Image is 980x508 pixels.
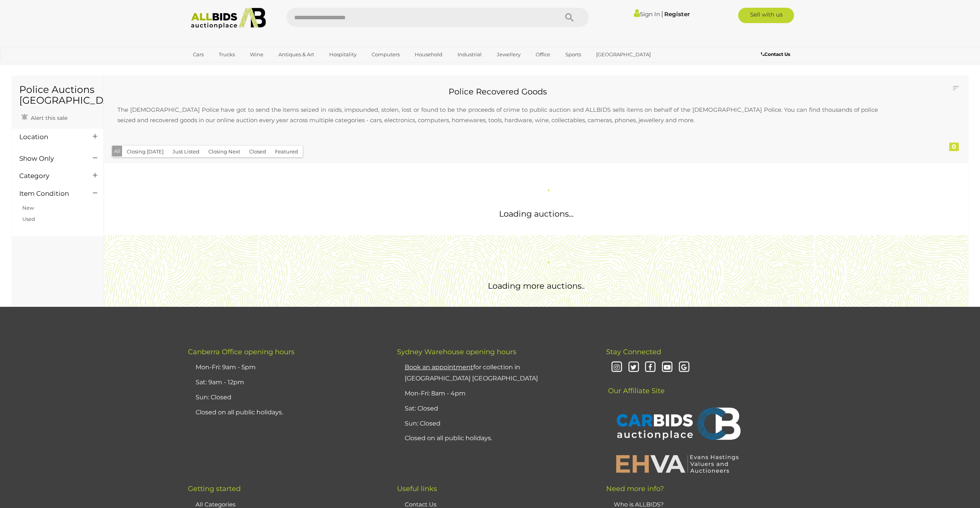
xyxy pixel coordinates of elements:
[19,84,96,106] h1: Police Auctions [GEOGRAPHIC_DATA]
[405,363,538,382] a: Book an appointmentfor collection in [GEOGRAPHIC_DATA] [GEOGRAPHIC_DATA]
[19,190,81,197] h4: Item Condition
[677,361,691,374] i: Google
[661,10,663,18] span: |
[245,48,268,61] a: Wine
[410,48,447,61] a: Household
[949,143,959,151] div: 0
[214,48,240,61] a: Trucks
[22,216,35,222] a: Used
[324,48,362,61] a: Hospitality
[627,361,640,374] i: Twitter
[403,386,587,401] li: Mon-Fri: 8am - 4pm
[610,361,623,374] i: Instagram
[634,10,660,18] a: Sign In
[452,48,487,61] a: Industrial
[367,48,405,61] a: Computers
[738,8,794,23] a: Sell with us
[643,361,657,374] i: Facebook
[492,48,526,61] a: Jewellery
[194,405,378,420] li: Closed on all public holidays.
[270,146,303,158] button: Featured
[19,133,81,141] h4: Location
[188,348,295,356] span: Canberra Office opening hours
[761,50,792,59] a: Contact Us
[405,363,473,371] u: Book an appointment
[110,97,886,133] p: The [DEMOGRAPHIC_DATA] Police have got to send the items seized in raids, impounded, stolen, lost...
[612,399,743,450] img: CARBIDS Auctionplace
[612,454,743,474] img: EHVA | Evans Hastings Valuers and Auctioneers
[560,48,586,61] a: Sports
[606,484,664,493] span: Need more info?
[606,348,661,356] span: Stay Connected
[660,361,674,374] i: Youtube
[488,281,585,291] span: Loading more auctions..
[614,501,664,508] a: Who is ALLBIDS?
[29,114,67,121] span: Alert this sale
[397,484,437,493] span: Useful links
[19,155,81,162] h4: Show Only
[405,501,436,508] a: Contact Us
[122,146,168,158] button: Closing [DATE]
[550,8,589,27] button: Search
[273,48,319,61] a: Antiques & Art
[499,209,573,219] span: Loading auctions...
[194,375,378,390] li: Sat: 9am - 12pm
[188,48,209,61] a: Cars
[187,8,270,29] img: Allbids.com.au
[403,416,587,431] li: Sun: Closed
[531,48,555,61] a: Office
[112,146,122,157] button: All
[591,48,656,61] a: [GEOGRAPHIC_DATA]
[403,401,587,416] li: Sat: Closed
[168,146,204,158] button: Just Listed
[19,111,69,123] a: Alert this sale
[204,146,245,158] button: Closing Next
[403,431,587,446] li: Closed on all public holidays.
[19,172,81,180] h4: Category
[194,390,378,405] li: Sun: Closed
[188,484,241,493] span: Getting started
[664,10,690,18] a: Register
[194,360,378,375] li: Mon-Fri: 9am - 5pm
[761,51,790,57] b: Contact Us
[196,501,235,508] a: All Categories
[245,146,271,158] button: Closed
[110,87,886,96] h2: Police Recovered Goods
[606,375,665,395] span: Our Affiliate Site
[397,348,516,356] span: Sydney Warehouse opening hours
[22,205,34,211] a: New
